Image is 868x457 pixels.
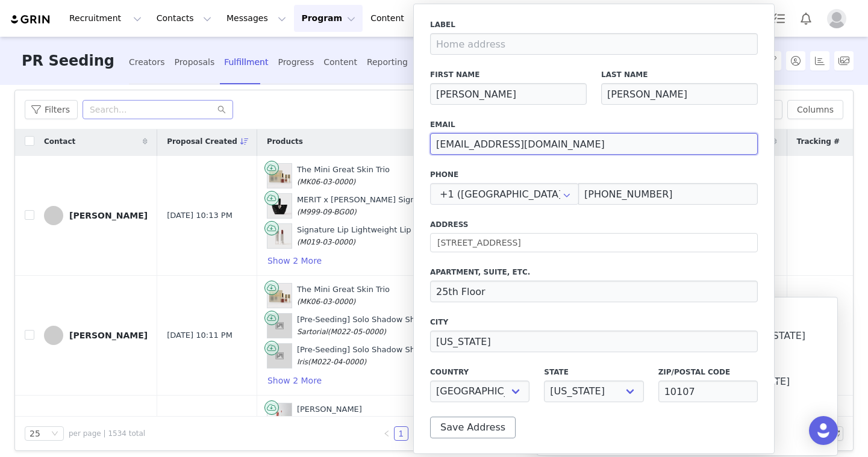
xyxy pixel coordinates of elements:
[827,9,846,28] img: placeholder-profile.jpg
[278,46,314,78] div: Progress
[129,46,165,78] div: Creators
[44,326,148,345] a: [PERSON_NAME]
[25,100,78,119] button: Filters
[787,100,843,119] button: Columns
[430,69,587,80] label: First Name
[217,105,226,114] i: icon: search
[69,331,148,340] div: [PERSON_NAME]
[323,46,357,78] div: Content
[430,267,758,278] label: Apartment, suite, etc.
[167,136,237,147] span: Proposal Created
[409,427,422,440] a: 2
[430,133,758,155] input: Email
[578,183,758,205] input: (XXX) XXX-XXXX
[430,183,579,205] input: Country
[44,206,148,225] a: [PERSON_NAME]
[430,19,758,30] label: Label
[766,5,792,32] a: Tasks
[797,136,840,147] span: Tracking #
[430,119,758,130] label: Email
[267,314,292,338] img: placeholder-square.jpeg
[328,328,386,336] span: (M022-05-0000)
[22,37,114,85] h3: PR Seeding
[149,5,219,32] button: Contacts
[430,281,758,302] input: Apartment, suite, etc. (optional)
[297,224,436,247] div: Signature Lip Lightweight Lip Blush
[394,426,408,441] li: 1
[83,100,233,119] input: Search...
[294,5,363,32] button: Program
[51,430,58,438] i: icon: down
[430,317,758,328] label: City
[69,211,148,220] div: [PERSON_NAME]
[297,208,357,216] span: (M999-09-BG00)
[383,430,390,437] i: icon: left
[267,403,292,427] img: MERIT25-ShadeSlickSheen-Biarritz-Soldier.jpg
[267,373,322,388] button: Show 2 More
[379,426,394,441] li: Previous Page
[267,194,292,218] img: BM-Bag-CartImage.jpg
[267,224,292,248] img: MERIT25-SigBlush-Maxwell-Soldier.jpg
[69,428,145,439] span: per page | 1534 total
[367,46,408,78] div: Reporting
[267,164,292,188] img: MERIT25-FallSet-SkincareTrio-ProductNames-2000x2000.jpg
[793,5,819,32] button: Notifications
[297,344,434,367] div: [Pre-Seeding] Solo Shadow Sheens
[267,136,303,147] span: Products
[10,14,52,25] img: grin logo
[658,367,758,378] label: Zip/Postal Code
[363,5,429,32] button: Content
[430,367,529,378] label: Country
[430,331,758,352] input: City
[430,233,758,252] input: Address
[267,284,292,308] img: MERIT25-FallSet-SkincareTrio-ProductNames-2000x2000.jpg
[297,178,355,186] span: (MK06-03-0000)
[297,403,431,427] div: [PERSON_NAME]
[430,33,758,55] input: Home address
[167,210,233,222] span: [DATE] 10:13 PM
[297,238,355,246] span: (M019-03-0000)
[62,5,149,32] button: Recruitment
[430,83,587,105] input: First Name
[809,416,838,445] div: Open Intercom Messenger
[174,46,214,78] div: Proposals
[224,46,268,78] div: Fulfillment
[297,284,390,307] div: The Mini Great Skin Trio
[297,164,390,187] div: The Mini Great Skin Trio
[30,427,40,440] div: 25
[267,253,322,268] button: Show 2 More
[308,358,366,366] span: (M022-04-0000)
[601,83,758,105] input: Last Name
[297,314,434,337] div: [Pre-Seeding] Solo Shadow Sheens
[820,9,858,28] button: Profile
[408,426,423,441] li: 2
[430,417,516,438] button: Save Address
[297,297,355,306] span: (MK06-03-0000)
[430,169,758,180] label: Phone
[430,183,579,205] div: United States
[297,194,454,217] div: MERIT x [PERSON_NAME] Signature Bag
[544,367,643,378] label: State
[44,136,75,147] span: Contact
[297,328,328,336] span: Sartorial
[219,5,293,32] button: Messages
[267,344,292,368] img: placeholder-square.jpeg
[297,358,308,366] span: Iris
[601,69,758,80] label: Last Name
[430,219,758,230] label: Address
[167,329,233,341] span: [DATE] 10:11 PM
[395,427,408,440] a: 1
[658,381,758,402] input: Zip/Postal code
